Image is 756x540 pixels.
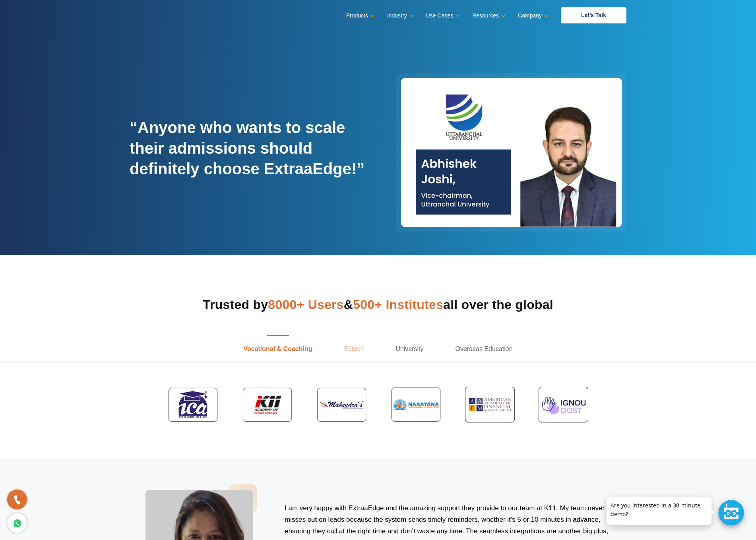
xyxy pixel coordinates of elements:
[130,295,626,314] h2: Trusted by & all over the global
[426,10,458,21] a: Use Cases
[268,297,343,312] span: 8000+ Users
[718,500,744,526] div: Chat
[328,335,380,363] a: Edtech
[353,297,443,312] span: 500+ Institutes
[472,10,504,21] a: Resources
[346,10,373,21] a: Products
[130,119,364,177] strong: “Anyone who wants to scale their admissions should definitely choose ExtraaEdge!”
[380,335,439,363] a: University
[561,7,626,23] a: Let’s Talk
[387,10,412,21] a: Industry
[227,335,328,363] a: Vocational & Coaching
[440,335,529,363] a: Overseas Education
[518,10,547,21] a: Company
